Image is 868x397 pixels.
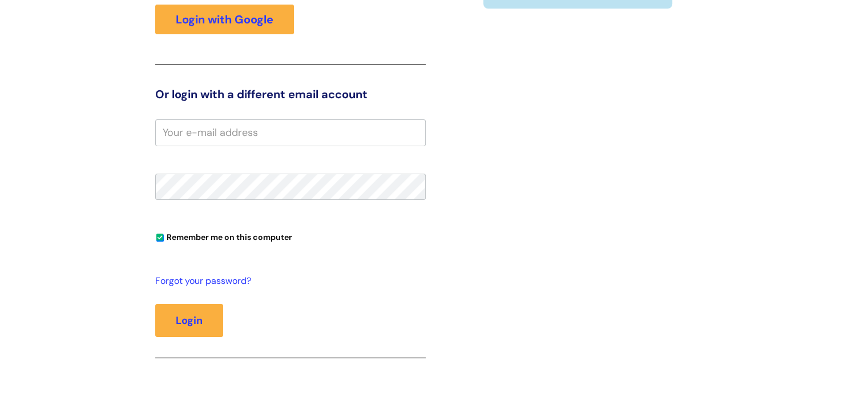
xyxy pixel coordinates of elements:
h3: Or login with a different email account [155,87,426,101]
button: Login [155,304,223,337]
input: Your e-mail address [155,119,426,146]
label: Remember me on this computer [155,230,292,242]
a: Login with Google [155,5,294,34]
a: Forgot your password? [155,273,420,290]
div: You can uncheck this option if you're logging in from a shared device [155,227,426,246]
input: Remember me on this computer [156,234,164,242]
